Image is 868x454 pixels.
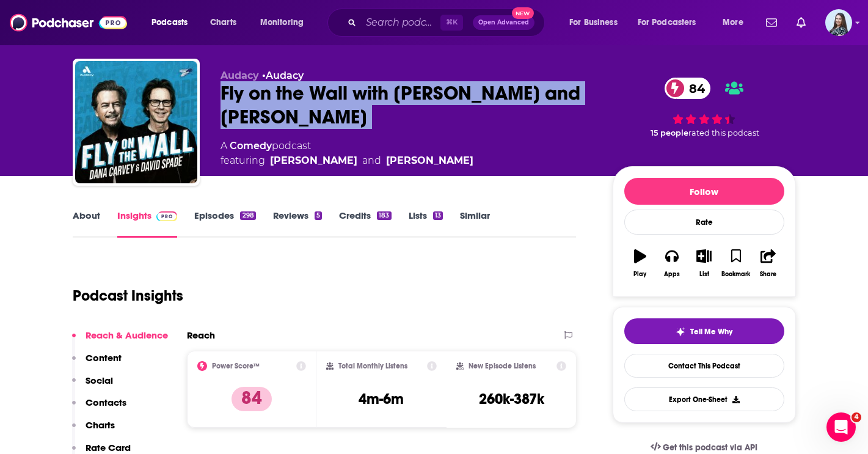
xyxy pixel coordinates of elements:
button: List [688,241,720,285]
p: Reach & Audience [86,329,168,341]
button: Follow [624,178,784,205]
a: Credits183 [339,210,391,238]
span: Podcasts [151,14,188,31]
span: rated this podcast [688,128,759,137]
div: A podcast [221,139,473,168]
a: Show notifications dropdown [792,12,811,33]
button: open menu [143,13,203,32]
button: open menu [630,13,714,32]
div: 13 [433,211,443,220]
span: For Business [569,14,618,31]
button: Contacts [72,397,126,419]
span: • [262,70,304,81]
button: Share [752,241,784,285]
input: Search podcasts, credits, & more... [361,13,440,32]
a: Charts [202,13,244,32]
p: Content [86,352,122,364]
img: Fly on the Wall with Dana Carvey and David Spade [75,61,197,183]
button: Play [624,241,656,285]
a: About [73,210,100,238]
button: Apps [656,241,688,285]
div: 5 [315,211,322,220]
div: Apps [664,271,680,278]
button: tell me why sparkleTell Me Why [624,318,784,344]
div: Bookmark [721,271,750,278]
span: Get this podcast via API [663,442,757,453]
a: Episodes298 [194,210,255,238]
img: User Profile [825,9,852,36]
div: 183 [377,211,391,220]
span: 15 people [651,128,688,137]
button: open menu [714,13,759,32]
button: Social [72,375,113,397]
h2: Reach [187,329,215,341]
span: Audacy [221,70,259,81]
span: New [512,7,534,19]
span: Tell Me Why [690,327,732,337]
p: Contacts [86,397,126,408]
img: Podchaser Pro [156,211,178,221]
div: 84 15 peoplerated this podcast [613,70,796,146]
a: InsightsPodchaser Pro [117,210,178,238]
span: More [723,14,743,31]
h2: Power Score™ [212,362,260,370]
p: Charts [86,419,115,431]
div: 298 [240,211,255,220]
span: Open Advanced [478,20,529,26]
h3: 4m-6m [359,390,404,408]
iframe: Intercom live chat [826,412,856,442]
div: Play [633,271,646,278]
span: and [362,153,381,168]
a: 84 [665,78,711,99]
button: Content [72,352,122,375]
button: Bookmark [720,241,752,285]
span: 84 [677,78,711,99]
button: Export One-Sheet [624,387,784,411]
div: [PERSON_NAME] [386,153,473,168]
span: featuring [221,153,473,168]
span: Charts [210,14,236,31]
h2: Total Monthly Listens [338,362,407,370]
button: Reach & Audience [72,329,168,352]
button: open menu [252,13,319,32]
h1: Podcast Insights [73,287,183,305]
span: ⌘ K [440,15,463,31]
a: Contact This Podcast [624,354,784,378]
img: Podchaser - Follow, Share and Rate Podcasts [10,11,127,34]
a: Show notifications dropdown [761,12,782,33]
button: open menu [561,13,633,32]
a: Reviews5 [273,210,322,238]
span: Monitoring [260,14,304,31]
img: tell me why sparkle [676,327,685,337]
p: 84 [232,387,272,411]
button: Charts [72,419,115,442]
button: Show profile menu [825,9,852,36]
span: For Podcasters [638,14,696,31]
p: Social [86,375,113,386]
span: 4 [852,412,861,422]
h3: 260k-387k [479,390,544,408]
div: [PERSON_NAME] [270,153,357,168]
span: Logged in as brookefortierpr [825,9,852,36]
h2: New Episode Listens [469,362,536,370]
a: Lists13 [409,210,443,238]
div: Search podcasts, credits, & more... [339,9,556,37]
p: Rate Card [86,442,131,453]
button: Open AdvancedNew [473,15,534,30]
a: Audacy [266,70,304,81]
div: Share [760,271,776,278]
div: List [699,271,709,278]
a: Similar [460,210,490,238]
a: Comedy [230,140,272,152]
div: Rate [624,210,784,235]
